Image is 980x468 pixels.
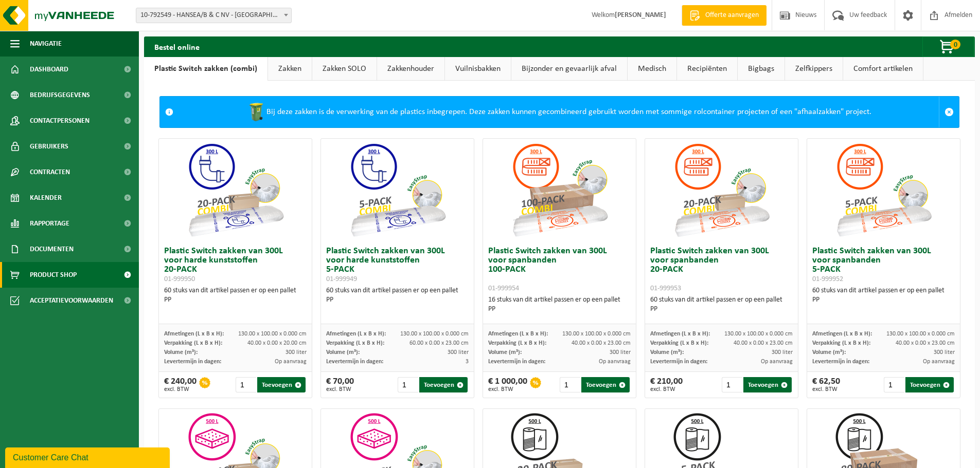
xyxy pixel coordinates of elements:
a: Plastic Switch zakken (combi) [144,57,268,81]
span: 10-792549 - HANSEA/B & C NV - TURNHOUT [136,8,292,23]
h2: Bestel online [144,36,210,57]
button: Toevoegen [419,377,468,392]
button: Toevoegen [905,377,954,392]
div: € 210,00 [650,377,683,392]
span: Op aanvraag [599,359,631,365]
span: Dashboard [30,57,68,82]
a: Sluit melding [939,97,959,127]
span: Verpakking (L x B x H): [488,340,546,346]
span: 130.00 x 100.00 x 0.000 cm [400,331,469,337]
div: 60 stuks van dit artikel passen er op een pallet [650,295,793,314]
span: Levertermijn in dagen: [812,359,869,365]
span: 300 liter [772,349,793,355]
span: 40.00 x 0.00 x 20.00 cm [247,340,307,346]
span: 40.00 x 0.00 x 23.00 cm [572,340,631,346]
span: Offerte aanvragen [703,10,761,21]
span: Afmetingen (L x B x H): [326,331,386,337]
span: Volume (m³): [812,349,846,355]
span: Product Shop [30,262,77,288]
div: PP [164,295,307,305]
a: Comfort artikelen [843,57,923,81]
span: 01-999953 [650,285,681,292]
img: 01-999954 [508,139,611,241]
span: excl. BTW [164,386,197,392]
div: Bij deze zakken is de verwerking van de plastics inbegrepen. Deze zakken kunnen gecombineerd gebr... [179,97,939,127]
div: 16 stuks van dit artikel passen er op een pallet [488,295,631,314]
img: WB-0240-HPE-GN-50.png [246,102,266,122]
span: 300 liter [934,349,955,355]
a: Zelfkippers [785,57,843,81]
span: Verpakking (L x B x H): [164,340,222,346]
div: PP [488,305,631,314]
input: 1 [884,377,905,392]
img: 01-999950 [184,139,287,241]
span: Levertermijn in dagen: [164,359,221,365]
span: 10-792549 - HANSEA/B & C NV - TURNHOUT [136,8,291,23]
span: Levertermijn in dagen: [488,359,545,365]
div: PP [812,295,955,305]
span: Acceptatievoorwaarden [30,288,113,313]
span: 01-999952 [812,275,843,283]
span: Documenten [30,236,74,262]
span: 01-999949 [326,275,357,283]
input: 1 [236,377,257,392]
span: Afmetingen (L x B x H): [488,331,548,337]
span: Verpakking (L x B x H): [650,340,708,346]
a: Zakken SOLO [312,57,377,81]
span: 130.00 x 100.00 x 0.000 cm [562,331,631,337]
span: 60.00 x 0.00 x 23.00 cm [409,340,469,346]
span: 0 [950,40,960,49]
span: Levertermijn in dagen: [650,359,707,365]
h3: Plastic Switch zakken van 300L voor harde kunststoffen 20-PACK [164,247,307,284]
span: 3 [466,359,469,365]
div: € 62,50 [812,377,840,392]
a: Zakkenhouder [377,57,444,81]
span: 40.00 x 0.00 x 23.00 cm [734,340,793,346]
div: PP [650,305,793,314]
span: 300 liter [448,349,469,355]
a: Zakken [268,57,312,81]
div: 60 stuks van dit artikel passen er op een pallet [326,286,469,305]
h3: Plastic Switch zakken van 300L voor spanbanden 5-PACK [812,247,955,284]
span: 130.00 x 100.00 x 0.000 cm [238,331,307,337]
a: Recipiënten [677,57,737,81]
span: 300 liter [286,349,307,355]
input: 1 [560,377,581,392]
span: excl. BTW [650,386,683,392]
div: € 240,00 [164,377,197,392]
span: Contracten [30,159,70,185]
span: Bedrijfsgegevens [30,82,90,108]
span: 40.00 x 0.00 x 23.00 cm [896,340,955,346]
a: Vuilnisbakken [445,57,511,81]
button: Toevoegen [743,377,792,392]
span: 130.00 x 100.00 x 0.000 cm [886,331,955,337]
div: PP [326,295,469,305]
strong: [PERSON_NAME] [615,11,666,19]
a: Offerte aanvragen [682,5,767,26]
a: Bijzonder en gevaarlijk afval [511,57,627,81]
span: Levertermijn in dagen: [326,359,383,365]
img: 01-999952 [832,139,935,241]
span: Op aanvraag [275,359,307,365]
span: excl. BTW [488,386,527,392]
input: 1 [722,377,743,392]
div: € 70,00 [326,377,354,392]
span: 01-999954 [488,285,519,292]
span: excl. BTW [812,386,840,392]
span: Volume (m³): [164,349,198,355]
div: 60 stuks van dit artikel passen er op een pallet [164,286,307,305]
span: Afmetingen (L x B x H): [650,331,710,337]
a: Medisch [628,57,676,81]
h3: Plastic Switch zakken van 300L voor spanbanden 20-PACK [650,247,793,293]
div: 60 stuks van dit artikel passen er op een pallet [812,286,955,305]
input: 1 [398,377,419,392]
span: Op aanvraag [923,359,955,365]
span: Afmetingen (L x B x H): [164,331,224,337]
span: Rapportage [30,211,69,236]
a: Bigbags [738,57,785,81]
div: € 1 000,00 [488,377,527,392]
iframe: chat widget [5,445,172,468]
span: 300 liter [610,349,631,355]
button: Toevoegen [581,377,630,392]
